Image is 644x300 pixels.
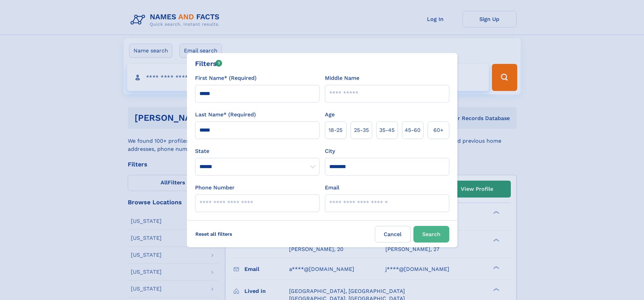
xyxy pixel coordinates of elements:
label: Cancel [375,226,411,243]
span: 25‑35 [354,126,369,134]
label: City [325,147,335,155]
label: Last Name* (Required) [195,111,256,119]
label: Reset all filters [191,226,237,242]
span: 60+ [433,126,444,134]
span: 18‑25 [329,126,342,134]
label: Middle Name [325,74,359,82]
span: 45‑60 [405,126,421,134]
label: State [195,147,319,155]
button: Search [413,226,449,243]
label: Phone Number [195,184,235,192]
label: Email [325,184,339,192]
label: First Name* (Required) [195,74,257,82]
span: 35‑45 [379,126,395,134]
label: Age [325,111,335,119]
div: Filters [195,59,222,69]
